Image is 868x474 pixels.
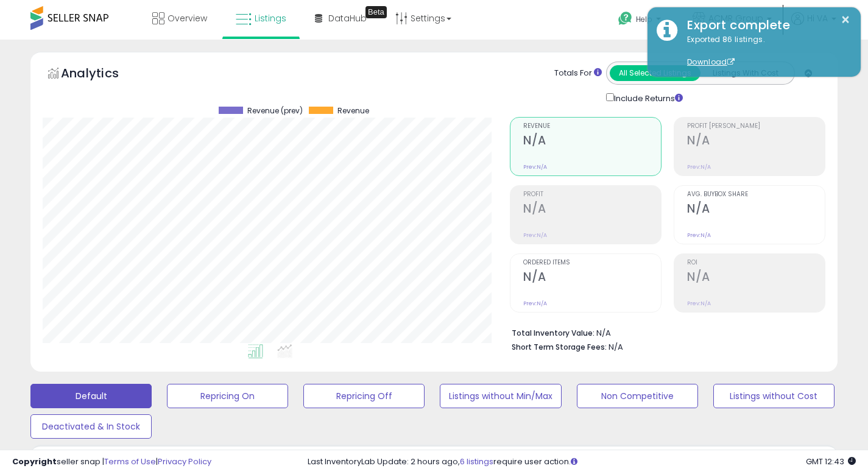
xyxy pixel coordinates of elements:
small: Prev: N/A [523,300,547,307]
h2: N/A [523,202,661,218]
div: Tooltip anchor [365,6,387,18]
div: Exported 86 listings. [678,34,852,68]
span: Profit [PERSON_NAME] [687,123,825,130]
small: Prev: N/A [687,300,711,307]
button: Non Competitive [577,384,698,408]
span: N/A [609,341,623,353]
a: Privacy Policy [158,456,211,467]
span: Help [636,14,652,24]
small: Prev: N/A [687,232,711,239]
a: Help [609,2,673,40]
b: Total Inventory Value: [512,328,595,338]
small: Prev: N/A [523,163,547,171]
a: 6 listings [460,456,493,467]
h2: N/A [687,133,825,150]
span: Revenue [523,123,661,130]
span: 2025-09-9 12:43 GMT [806,456,856,467]
div: Include Returns [597,91,697,105]
button: × [841,12,850,27]
span: Revenue (prev) [247,107,303,115]
span: Profit [523,191,661,198]
button: Deactivated & In Stock [30,414,152,439]
div: Last InventoryLab Update: 2 hours ago, require user action. [308,456,856,468]
li: N/A [512,325,816,339]
small: Prev: N/A [687,163,711,171]
span: Overview [168,12,207,24]
span: Avg. Buybox Share [687,191,825,198]
span: ROI [687,260,825,266]
h2: N/A [687,270,825,286]
span: DataHub [328,12,367,24]
span: Ordered Items [523,260,661,266]
i: Get Help [618,11,633,26]
button: Repricing On [167,384,288,408]
button: Default [30,384,152,408]
h2: N/A [523,133,661,150]
small: Prev: N/A [523,232,547,239]
h5: Analytics [61,65,143,85]
button: Listings without Min/Max [440,384,561,408]
span: Revenue [337,107,369,115]
h2: N/A [523,270,661,286]
div: seller snap | | [12,456,211,468]
strong: Copyright [12,456,57,467]
b: Short Term Storage Fees: [512,342,607,352]
div: Export complete [678,16,852,34]
a: Download [687,57,735,67]
h2: N/A [687,202,825,218]
div: Totals For [554,68,602,79]
span: Listings [255,12,286,24]
button: Repricing Off [303,384,425,408]
button: All Selected Listings [610,65,700,81]
button: Listings without Cost [713,384,834,408]
a: Terms of Use [104,456,156,467]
